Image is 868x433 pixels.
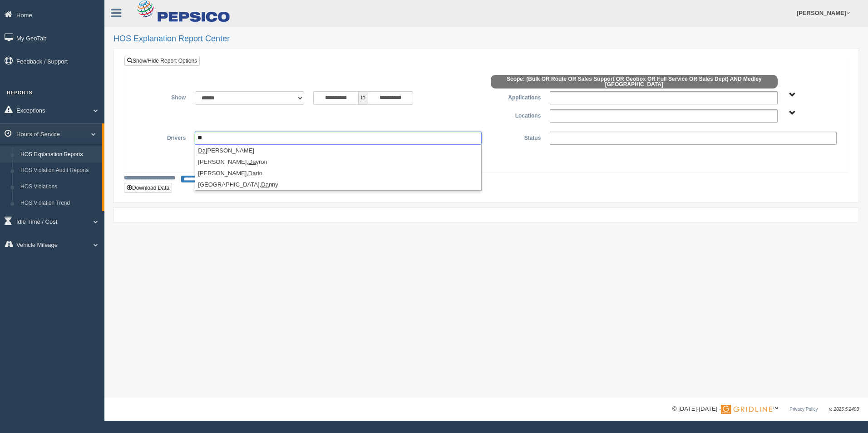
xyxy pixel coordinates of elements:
[195,145,481,156] li: [PERSON_NAME]
[359,91,368,105] span: to
[829,407,859,412] span: v. 2025.5.2403
[124,56,200,66] a: Show/Hide Report Options
[789,407,818,412] a: Privacy Policy
[16,162,102,179] a: HOS Violation Audit Reports
[195,156,481,167] li: [PERSON_NAME], yron
[491,75,778,89] span: Scope: (Bulk OR Route OR Sales Support OR Geobox OR Full Service OR Sales Dept) AND Medley [GEOGR...
[486,109,545,120] label: Locations
[131,91,190,102] label: Show
[198,147,206,154] em: Da
[16,195,102,212] a: HOS Violation Trend
[486,132,545,143] label: Status
[248,158,256,165] em: Da
[195,167,481,179] li: [PERSON_NAME], rio
[248,170,256,177] em: Da
[486,91,545,102] label: Applications
[124,183,172,193] button: Download Data
[16,179,102,195] a: HOS Violations
[672,404,859,414] div: © [DATE]-[DATE] - ™
[113,34,859,44] h2: HOS Explanation Report Center
[131,132,190,143] label: Drivers
[721,405,772,414] img: Gridline
[195,179,481,190] li: [GEOGRAPHIC_DATA], nny
[261,181,269,188] em: Da
[16,147,102,163] a: HOS Explanation Reports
